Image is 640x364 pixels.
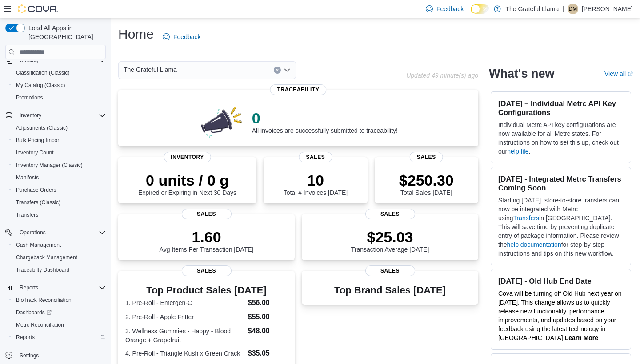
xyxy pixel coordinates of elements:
[12,160,106,170] span: Inventory Manager (Classic)
[16,110,106,121] span: Inventory
[410,152,443,162] span: Sales
[9,79,109,91] button: My Catalog (Classic)
[9,319,109,331] button: Metrc Reconciliation
[164,152,211,162] span: Inventory
[16,282,42,293] button: Reports
[12,92,47,103] a: Promotions
[351,228,429,246] p: $25.03
[16,282,106,293] span: Reports
[498,99,624,117] h3: [DATE] – Individual Metrc API Key Configurations
[16,94,43,101] span: Promotions
[12,67,106,78] span: Classification (Classic)
[16,309,52,316] span: Dashboards
[12,210,42,220] a: Transfers
[399,171,454,189] p: $250.30
[2,281,109,294] button: Reports
[252,109,398,134] div: All invoices are successfully submitted to traceability!
[16,110,45,121] button: Inventory
[16,211,38,218] span: Transfers
[12,197,106,208] span: Transfers (Classic)
[248,312,288,322] dd: $55.00
[284,67,291,74] button: Open list of options
[248,297,288,308] dd: $56.00
[9,294,109,306] button: BioTrack Reconciliation
[12,172,106,183] span: Manifests
[248,326,288,336] dd: $48.00
[12,252,106,263] span: Chargeback Management
[25,24,106,41] span: Load All Apps in [GEOGRAPHIC_DATA]
[124,64,177,75] span: The Grateful Llama
[160,228,254,246] p: 1.60
[505,4,559,14] p: The Grateful Llama
[562,4,564,14] p: |
[284,171,348,189] p: 10
[16,199,60,206] span: Transfers (Classic)
[498,290,622,341] span: Cova will be turning off Old Hub next year on [DATE]. This change allows us to quickly release ne...
[12,210,106,220] span: Transfers
[489,67,554,81] h2: What's new
[284,171,348,196] div: Total # Invoices [DATE]
[12,252,81,263] a: Chargeback Management
[9,184,109,196] button: Purchase Orders
[274,67,281,74] button: Clear input
[507,241,561,248] a: help documentation
[9,91,109,104] button: Promotions
[334,285,446,296] h3: Top Brand Sales [DATE]
[565,334,598,341] strong: Learn More
[138,171,236,189] p: 0 units / 0 g
[12,80,106,91] span: My Catalog (Classic)
[9,196,109,209] button: Transfers (Classic)
[16,174,39,181] span: Manifests
[365,209,415,219] span: Sales
[125,349,244,358] dt: 4. Pre-Roll - Triangle Kush x Green Crack
[12,147,57,158] a: Inventory Count
[9,122,109,134] button: Adjustments (Classic)
[2,109,109,122] button: Inventory
[12,92,106,103] span: Promotions
[16,254,77,261] span: Chargeback Management
[2,226,109,239] button: Operations
[12,147,106,158] span: Inventory Count
[513,214,539,222] a: Transfers
[173,32,200,41] span: Feedback
[118,25,154,43] h1: Home
[182,265,232,276] span: Sales
[9,159,109,171] button: Inventory Manager (Classic)
[12,172,42,183] a: Manifests
[9,171,109,184] button: Manifests
[20,112,41,119] span: Inventory
[16,321,64,328] span: Metrc Reconciliation
[9,239,109,251] button: Cash Management
[12,265,73,275] a: Traceabilty Dashboard
[138,171,236,196] div: Expired or Expiring in Next 30 Days
[436,4,464,13] span: Feedback
[16,137,61,144] span: Bulk Pricing Import
[12,332,38,343] a: Reports
[16,124,68,131] span: Adjustments (Classic)
[16,334,35,341] span: Reports
[12,320,106,330] span: Metrc Reconciliation
[299,152,332,162] span: Sales
[12,332,106,343] span: Reports
[12,265,106,275] span: Traceabilty Dashboard
[20,352,39,359] span: Settings
[569,4,577,14] span: DM
[16,227,106,238] span: Operations
[365,265,415,276] span: Sales
[16,82,65,89] span: My Catalog (Classic)
[12,240,106,250] span: Cash Management
[12,295,106,305] span: BioTrack Reconciliation
[159,28,204,46] a: Feedback
[12,320,68,330] a: Metrc Reconciliation
[9,134,109,146] button: Bulk Pricing Import
[125,285,288,296] h3: Top Product Sales [DATE]
[351,228,429,253] div: Transaction Average [DATE]
[252,109,398,127] p: 0
[498,174,624,192] h3: [DATE] - Integrated Metrc Transfers Coming Soon
[125,298,244,307] dt: 1. Pre-Roll - Emergen-C
[12,67,73,78] a: Classification (Classic)
[12,197,64,208] a: Transfers (Classic)
[270,84,326,95] span: Traceability
[471,4,489,14] input: Dark Mode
